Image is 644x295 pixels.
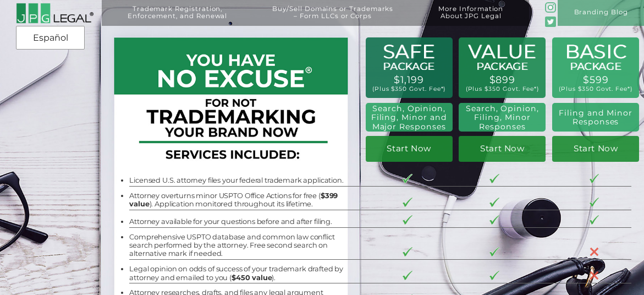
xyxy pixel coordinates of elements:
h2: Search, Opinion, Filing, Minor Responses [464,104,541,131]
a: More InformationAbout JPG Legal [419,6,522,31]
img: X-30-3.png [590,247,599,257]
img: checkmark-border-3.png [403,215,412,225]
li: Attorney available for your questions before and after filing. [129,217,346,226]
li: Attorney overturns minor USPTO Office Actions for free ( ). Application monitored throughout its ... [129,192,346,208]
a: Buy/Sell Domains or Trademarks– Form LLCs or Corps [253,6,412,31]
a: Español [19,28,81,48]
img: checkmark-border-3.png [590,198,599,207]
img: checkmark-border-3.png [403,198,412,207]
a: Start Now [366,136,453,161]
a: Start Now [459,136,546,161]
b: $450 value [232,274,272,282]
li: Licensed U.S. attorney files your federal trademark application. [129,176,346,184]
img: Twitter_Social_Icon_Rounded_Square_Color-mid-green3-90.png [545,17,555,27]
a: Trademark Registration,Enforcement, and Renewal [108,6,247,31]
img: checkmark-border-3.png [489,198,499,207]
img: checkmark-border-3.png [489,174,499,183]
b: $399 value [129,192,338,208]
h2: Filing and Minor Responses [558,108,634,127]
li: Legal opinion on odds of success of your trademark drafted by attorney and emailed to you ( ). [129,265,346,281]
img: checkmark-border-3.png [590,174,599,183]
img: 2016-logo-black-letters-3-r.png [16,3,93,24]
li: Comprehensive USPTO database and common law conflict search performed by the attorney. Free secon... [129,233,346,258]
a: Start Now [552,136,639,161]
h2: Search, Opinion, Filing, Minor and Major Responses [370,104,449,131]
img: glyph-logo_May2016-green3-90.png [545,2,555,13]
img: checkmark-border-3.png [403,271,412,280]
img: checkmark-border-3.png [403,174,412,183]
img: checkmark-border-3.png [590,215,599,225]
img: checkmark-border-3.png [489,271,499,280]
img: X-30-3.png [590,271,599,281]
img: checkmark-border-3.png [403,247,412,256]
img: checkmark-border-3.png [489,215,499,225]
img: checkmark-border-3.png [489,247,499,256]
